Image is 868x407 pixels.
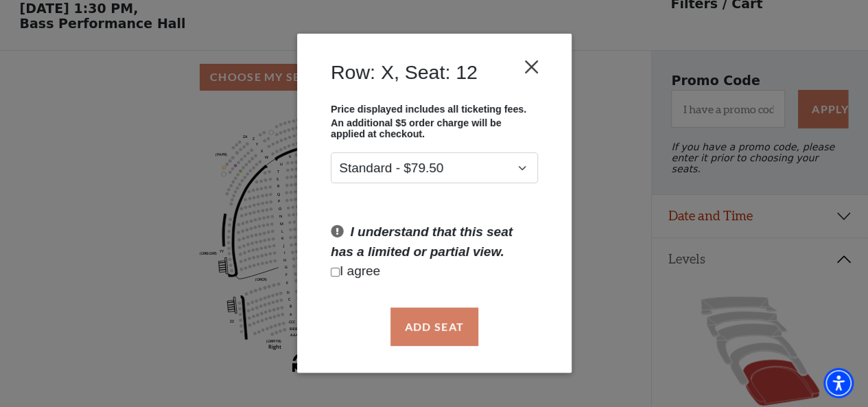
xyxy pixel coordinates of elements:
[331,60,478,84] h4: Row: X, Seat: 12
[823,368,854,398] div: Accessibility Menu
[331,118,538,140] p: An additional $5 order charge will be applied at checkout.
[331,223,538,262] p: I understand that this seat has a limited or partial view.
[331,262,538,282] p: I agree
[331,104,538,115] p: Price displayed includes all ticketing fees.
[331,268,340,277] input: Checkbox field
[518,54,544,80] button: Close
